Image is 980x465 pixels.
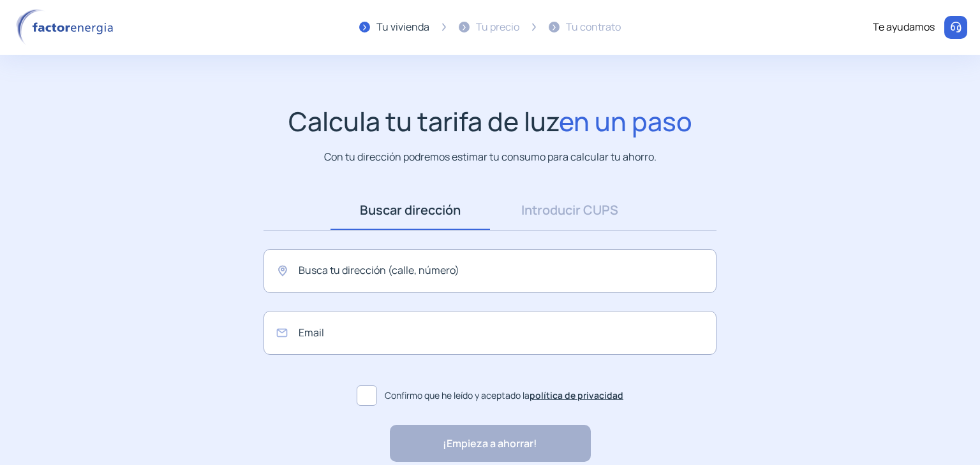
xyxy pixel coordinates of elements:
[476,19,519,36] div: Tu precio
[330,190,490,230] a: Buscar dirección
[566,19,621,36] div: Tu contrato
[13,9,121,46] img: logo factor
[324,149,657,165] p: Con tu dirección podremos estimar tu consumo para calcular tu ahorro.
[949,21,962,34] img: llamar
[559,103,692,139] span: en un paso
[376,19,429,36] div: Tu vivienda
[288,106,692,137] h1: Calcula tu tarifa de luz
[530,389,623,401] a: política de privacidad
[490,190,650,230] a: Introducir CUPS
[385,389,623,403] span: Confirmo que he leído y aceptado la
[873,19,935,36] div: Te ayudamos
